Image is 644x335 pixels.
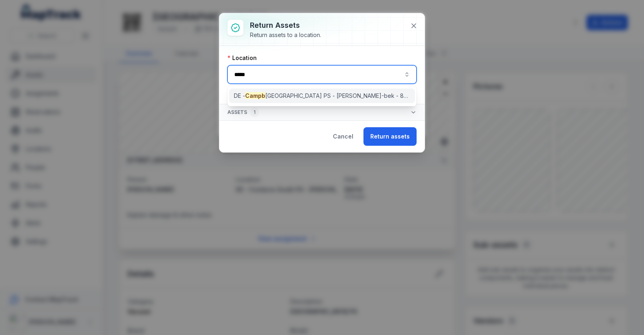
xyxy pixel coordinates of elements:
div: Return assets to a location. [250,31,321,39]
span: Assets [227,108,259,117]
button: Assets1 [219,104,425,120]
label: Location [227,54,257,62]
button: Return assets [363,127,417,146]
span: DE - [GEOGRAPHIC_DATA] PS - [PERSON_NAME]-bek - 89031 [234,92,410,100]
button: Cancel [326,127,360,146]
div: 1 [250,108,259,117]
h3: Return assets [250,20,321,31]
span: Campb [245,92,265,99]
